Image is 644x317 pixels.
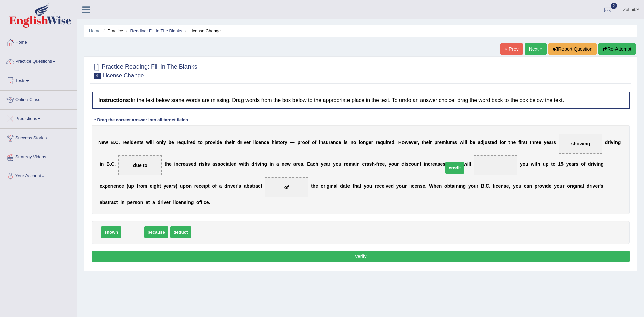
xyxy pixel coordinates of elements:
b: E [307,161,310,167]
b: c [264,140,267,145]
b: e [536,140,539,145]
b: h [531,140,534,145]
b: i [243,161,244,167]
b: e [382,161,385,167]
b: i [463,140,465,145]
b: r [397,161,399,167]
b: f [315,140,317,145]
b: c [428,161,431,167]
a: Strategy Videos [0,148,77,165]
b: i [129,140,131,145]
span: showing [571,141,590,146]
b: e [219,140,222,145]
b: . [114,161,116,167]
b: d [401,161,405,167]
b: v [257,161,260,167]
b: d [193,161,196,167]
b: e [539,140,541,145]
button: Re-Attempt [598,43,636,55]
b: i [174,161,176,167]
span: 6 [94,73,101,79]
b: r [431,161,432,167]
b: w [146,140,150,145]
b: r [254,161,256,167]
a: Online Class [0,91,77,107]
b: n [261,140,264,145]
a: « Prev [500,43,523,55]
b: t [508,140,510,145]
b: h [315,161,318,167]
b: l [253,140,255,145]
b: w [239,161,243,167]
b: h [372,161,375,167]
b: e [190,140,193,145]
b: s [523,140,526,145]
span: Drop target [118,155,162,175]
button: Verify [92,251,630,262]
a: Home [0,33,77,50]
b: s [323,140,326,145]
b: d [234,161,237,167]
b: t [198,140,200,145]
b: h [272,140,275,145]
b: e [191,161,194,167]
b: a [549,140,552,145]
b: l [162,140,163,145]
b: e [513,140,516,145]
b: r [300,140,302,145]
b: e [439,140,442,145]
b: . [303,161,305,167]
b: o [220,161,223,167]
b: e [426,140,429,145]
b: i [150,140,151,145]
b: j [483,140,485,145]
button: Report Question [548,43,597,55]
b: r [177,140,178,145]
b: s [207,161,210,167]
b: o [501,140,504,145]
b: r [371,140,373,145]
b: e [178,140,181,145]
b: t [530,140,531,145]
b: r [387,140,389,145]
b: e [414,140,416,145]
b: r [249,140,251,145]
b: C [111,161,114,167]
b: h [246,161,249,167]
b: n [271,161,274,167]
b: f [308,140,310,145]
div: * Drag the correct answer into all target fields [92,117,191,123]
span: 2 [611,3,618,9]
b: o [280,140,283,145]
b: y [163,140,166,145]
b: s [406,161,409,167]
b: e [369,140,371,145]
b: y [285,140,287,145]
b: r [504,140,506,145]
b: h [166,161,169,167]
b: d [251,161,254,167]
b: o [411,161,414,167]
b: a [478,140,480,145]
b: a [330,140,333,145]
b: d [605,140,608,145]
small: License Change [103,72,144,79]
b: m [442,140,446,145]
b: t [490,140,492,145]
b: n [333,140,336,145]
b: a [185,161,188,167]
b: s [443,161,445,167]
b: n [101,161,104,167]
b: n [282,161,285,167]
b: o [302,140,305,145]
b: t [165,161,166,167]
b: i [446,140,447,145]
b: r [552,140,553,145]
b: t [422,140,423,145]
b: y [333,161,336,167]
b: a [353,161,356,167]
b: i [520,140,521,145]
b: s [345,140,348,145]
b: h [423,140,426,145]
b: - [375,161,376,167]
